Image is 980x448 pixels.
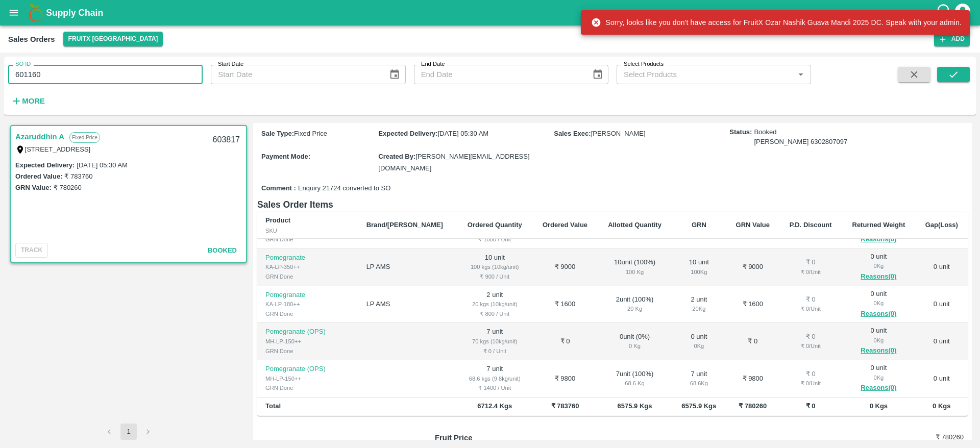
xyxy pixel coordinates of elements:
[46,6,936,20] a: Supply Chain
[22,97,45,105] strong: More
[465,346,524,356] div: ₹ 0 / Unit
[788,379,834,388] div: ₹ 0 / Unit
[551,402,579,410] b: ₹ 783760
[378,130,437,137] label: Expected Delivery :
[15,130,64,143] a: Azaruddhin A
[850,373,907,382] div: 0 Kg
[265,253,350,263] p: Pomegranate
[726,360,779,397] td: ₹ 9800
[850,308,907,320] button: Reasons(0)
[875,432,964,442] h6: ₹ 780260
[25,145,91,153] label: [STREET_ADDRESS]
[265,346,350,356] div: GRN Done
[850,271,907,283] button: Reasons(0)
[8,65,203,84] input: Enter SO ID
[916,249,968,286] td: 0 unit
[468,221,522,229] b: Ordered Quantity
[208,246,237,254] span: Booked
[850,234,907,245] button: Reasons(0)
[680,341,718,351] div: 0 Kg
[414,65,584,84] input: End Date
[606,369,664,388] div: 7 unit ( 100 %)
[457,323,532,360] td: 7 unit
[261,130,294,137] label: Sale Type :
[870,402,888,410] b: 0 Kgs
[465,300,524,309] div: 20 kgs (10kg/unit)
[265,290,350,300] p: Pomegranate
[421,60,445,68] label: End Date
[916,323,968,360] td: 0 unit
[265,402,281,410] b: Total
[15,161,75,169] label: Expected Delivery :
[680,267,718,277] div: 100 Kg
[618,402,652,410] b: 6575.9 Kgs
[726,323,779,360] td: ₹ 0
[680,379,718,388] div: 68.6 Kg
[265,364,350,374] p: Pomegranate (OPS)
[852,221,905,229] b: Returned Weight
[916,286,968,323] td: 0 unit
[788,369,834,379] div: ₹ 0
[265,226,350,235] div: SKU
[457,286,532,323] td: 2 unit
[265,262,350,271] div: KA-LP-350++
[8,92,47,110] button: More
[63,32,163,46] button: Select DC
[729,128,752,137] label: Status:
[933,402,950,410] b: 0 Kgs
[624,60,664,68] label: Select Products
[788,295,834,305] div: ₹ 0
[680,332,718,351] div: 0 unit
[606,258,664,277] div: 10 unit ( 100 %)
[457,249,532,286] td: 10 unit
[543,221,587,229] b: Ordered Value
[46,8,103,18] b: Supply Chain
[465,383,524,392] div: ₹ 1400 / Unit
[69,132,100,143] p: Fixed Price
[850,382,907,394] button: Reasons(0)
[532,323,598,360] td: ₹ 0
[15,172,62,180] label: Ordered Value:
[77,161,127,169] label: [DATE] 05:30 AM
[806,402,816,410] b: ₹ 0
[790,221,832,229] b: P.D. Discount
[606,267,664,277] div: 100 Kg
[606,341,664,351] div: 0 Kg
[606,295,664,314] div: 2 unit ( 100 %)
[15,60,31,68] label: SO ID
[739,402,767,410] b: ₹ 780260
[265,374,350,383] div: MH-LP-150++
[207,128,246,152] div: 603817
[916,360,968,397] td: 0 unit
[435,432,567,443] p: Fruit Price
[261,184,296,193] label: Comment :
[465,309,524,318] div: ₹ 800 / Unit
[850,289,907,320] div: 0 unit
[934,32,970,46] button: Add
[850,252,907,283] div: 0 unit
[265,337,350,346] div: MH-LP-150++
[850,326,907,357] div: 0 unit
[680,258,718,277] div: 10 unit
[15,184,52,191] label: GRN Value:
[465,262,524,271] div: 100 kgs (10kg/unit)
[385,65,404,84] button: Choose date
[788,258,834,267] div: ₹ 0
[358,286,457,323] td: LP AMS
[265,327,350,337] p: Pomegranate (OPS)
[788,304,834,313] div: ₹ 0 / Unit
[2,1,26,24] button: open drawer
[953,2,972,23] div: account of current user
[218,60,243,68] label: Start Date
[788,332,834,342] div: ₹ 0
[591,130,646,137] span: [PERSON_NAME]
[378,153,529,171] span: [PERSON_NAME][EMAIL_ADDRESS][DOMAIN_NAME]
[620,68,791,81] input: Select Products
[64,172,92,180] label: ₹ 783760
[265,216,290,224] b: Product
[265,383,350,392] div: GRN Done
[608,221,661,229] b: Allotted Quantity
[265,272,350,281] div: GRN Done
[257,197,968,212] h6: Sales Order Items
[265,300,350,309] div: KA-LP-180++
